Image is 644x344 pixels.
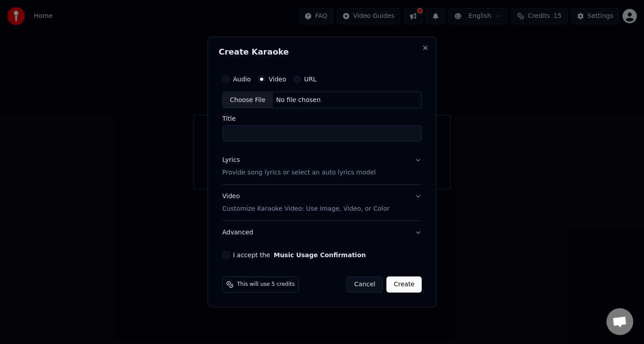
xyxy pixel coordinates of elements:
label: Video [269,76,286,82]
h2: Create Karaoke [219,48,425,56]
button: Advanced [222,221,422,244]
p: Provide song lyrics or select an auto lyrics model [222,169,376,178]
button: LyricsProvide song lyrics or select an auto lyrics model [222,149,422,185]
div: Video [222,192,390,214]
button: I accept the [274,252,366,258]
label: URL [304,76,317,82]
label: Audio [233,76,251,82]
div: Choose File [223,92,273,108]
button: Cancel [347,276,383,293]
span: This will use 5 credits [237,281,295,288]
label: I accept the [233,252,366,258]
div: No file chosen [273,96,324,105]
p: Customize Karaoke Video: Use Image, Video, or Color [222,204,390,213]
button: Create [386,276,422,293]
label: Title [222,116,422,122]
div: Lyrics [222,156,240,165]
button: VideoCustomize Karaoke Video: Use Image, Video, or Color [222,185,422,221]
